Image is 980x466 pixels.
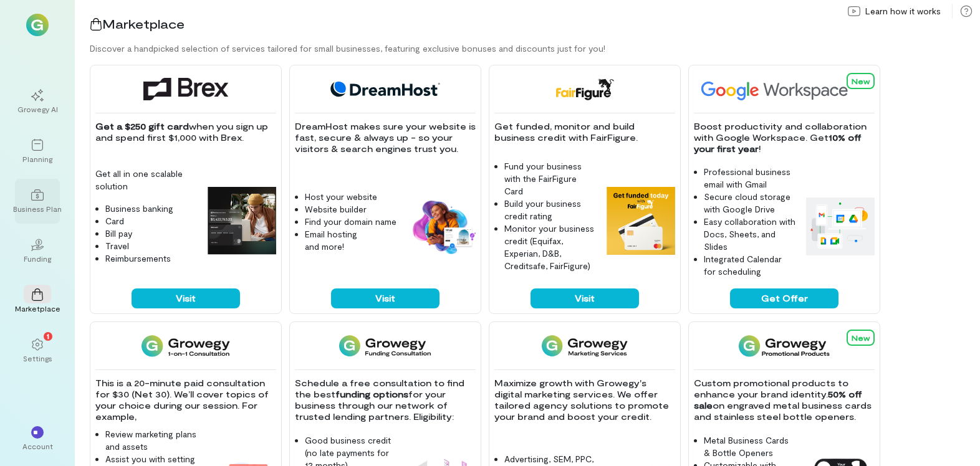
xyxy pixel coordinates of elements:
li: Secure cloud storage with Google Drive [704,191,796,216]
div: Growegy AI [17,104,58,114]
span: Marketplace [102,16,185,31]
a: Settings [15,328,60,373]
img: Brex feature [208,187,276,255]
p: Get all in one scalable solution [95,168,198,193]
div: Business Plan [13,204,62,214]
li: Find your domain name [305,216,397,228]
strong: 10% off your first year [694,132,864,154]
p: Get funded, monitor and build business credit with FairFigure. [494,121,675,143]
span: New [852,77,870,85]
img: Google Workspace feature [806,197,875,255]
li: Metal Business Cards & Bottle Openers [704,434,796,459]
span: 1 [47,330,49,341]
a: Funding [15,229,60,273]
strong: 50% off sale [694,389,865,411]
img: Brex [143,78,228,100]
button: Visit [531,288,639,308]
li: Travel [105,240,198,252]
div: Settings [23,353,52,363]
li: Easy collaboration with Docs, Sheets, and Slides [704,216,796,253]
strong: funding options [335,389,408,399]
a: Business Plan [15,179,60,224]
li: Bill pay [105,227,198,240]
li: Professional business email with Gmail [704,166,796,191]
span: Learn how it works [865,5,941,17]
li: Review marketing plans and assets [105,428,198,453]
p: Schedule a free consultation to find the best for your business through our network of trusted le... [295,378,476,422]
div: Marketplace [15,303,60,313]
strong: Get a $250 gift card [95,121,189,131]
img: 1-on-1 Consultation [142,335,229,357]
p: Custom promotional products to enhance your brand identity. on engraved metal business cards and ... [694,378,875,422]
img: Growegy Promo Products [739,335,830,357]
img: Google Workspace [694,78,877,100]
li: Website builder [305,203,397,216]
li: Fund your business with the FairFigure Card [504,160,597,197]
a: Marketplace [15,278,60,323]
li: Host your website [305,191,397,203]
img: FairFigure [555,78,614,100]
img: DreamHost [326,78,444,100]
button: Visit [132,288,240,308]
img: DreamHost feature [407,198,476,255]
p: Maximize growth with Growegy's digital marketing services. We offer tailored agency solutions to ... [494,378,675,422]
p: This is a 20-minute paid consultation for $30 (Net 30). We’ll cover topics of your choice during ... [95,378,276,422]
a: Growegy AI [15,79,60,124]
li: Card [105,215,198,227]
li: Email hosting and more! [305,228,397,253]
li: Monitor your business credit (Equifax, Experian, D&B, Creditsafe, FairFigure) [504,222,597,272]
button: Visit [331,288,440,308]
p: when you sign up and spend first $1,000 with Brex. [95,121,276,143]
div: Account [22,441,53,451]
img: FairFigure feature [607,187,675,255]
span: New [852,333,870,342]
li: Integrated Calendar for scheduling [704,253,796,278]
div: Funding [24,254,51,264]
div: Discover a handpicked selection of services tailored for small businesses, featuring exclusive bo... [90,42,980,55]
a: Planning [15,129,60,174]
img: Funding Consultation [339,335,431,357]
button: Get Offer [730,288,838,308]
li: Build your business credit rating [504,197,597,222]
p: DreamHost makes sure your website is fast, secure & always up - so your visitors & search engines... [295,121,476,155]
p: Boost productivity and collaboration with Google Workspace. Get ! [694,121,875,155]
li: Business banking [105,202,198,215]
img: Growegy - Marketing Services [542,335,628,357]
div: Planning [22,154,52,164]
li: Reimbursements [105,252,198,265]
